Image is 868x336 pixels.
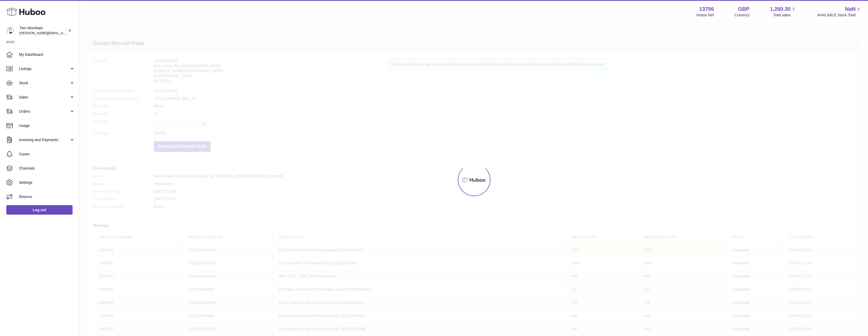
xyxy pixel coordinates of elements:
[20,31,106,35] span: [PERSON_NAME][EMAIL_ADDRESS][DOMAIN_NAME]
[6,205,73,215] a: Log out
[19,123,75,128] span: Usage
[19,66,69,71] span: Listings
[19,95,69,100] span: Sales
[696,13,714,18] div: Huboo Ref
[817,6,862,18] a: NaN AVAILABLE Stock Total
[19,81,69,86] span: Stock
[817,13,862,18] span: AVAILABLE Stock Total
[19,109,69,114] span: Orders
[19,52,75,57] span: My Dashboard
[6,27,14,34] img: alan@twowombats.com
[738,6,749,13] strong: GBP
[735,13,750,18] div: Currency
[699,6,714,13] strong: 13756
[19,152,75,157] span: Cases
[19,166,75,171] span: Channels
[19,194,75,199] span: Returns
[770,6,797,18] a: 1,260.30 Total sales
[845,6,856,13] span: NaN
[770,6,791,13] span: 1,260.30
[19,137,69,142] span: Invoicing and Payments
[19,180,75,185] span: Settings
[773,13,797,18] span: Total sales
[20,26,67,36] div: Two Wombats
